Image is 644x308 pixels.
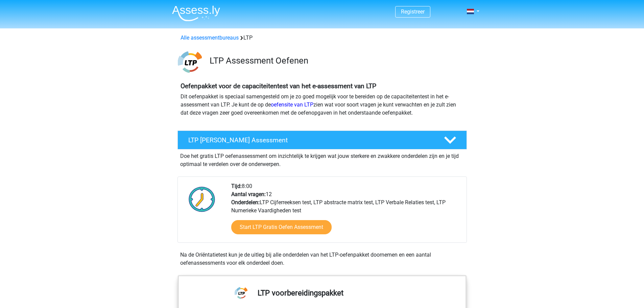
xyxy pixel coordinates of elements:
img: Assessly [172,5,220,21]
a: Registreer [401,8,425,15]
div: Doe het gratis LTP oefenassessment om inzichtelijk te krijgen wat jouw sterkere en zwakkere onder... [177,149,467,168]
b: Tijd: [231,183,242,189]
a: Alle assessmentbureaus [181,34,239,41]
div: Na de Oriëntatietest kun je de uitleg bij alle onderdelen van het LTP-oefenpakket doornemen en ee... [177,251,467,267]
img: Klok [185,182,219,216]
a: LTP [PERSON_NAME] Assessment [175,131,470,149]
div: 8:00 12 LTP Cijferreeksen test, LTP abstracte matrix test, LTP Verbale Relaties test, LTP Numerie... [226,182,466,242]
div: LTP [178,34,467,42]
h4: LTP [PERSON_NAME] Assessment [188,136,433,144]
b: Aantal vragen: [231,191,266,197]
b: Oefenpakket voor de capaciteitentest van het e-assessment van LTP [181,82,376,90]
p: Dit oefenpakket is speciaal samengesteld om je zo goed mogelijk voor te bereiden op de capaciteit... [181,93,464,117]
img: ltp.png [178,50,202,74]
a: Start LTP Gratis Oefen Assessment [231,220,332,234]
h3: LTP Assessment Oefenen [210,55,461,66]
b: Onderdelen: [231,199,260,206]
a: oefensite van LTP [271,101,313,108]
